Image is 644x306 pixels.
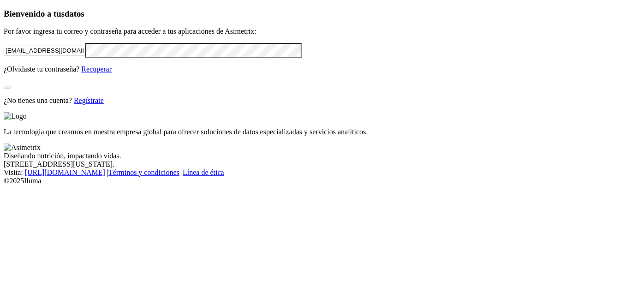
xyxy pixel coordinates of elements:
[4,46,85,55] input: Tu correo
[81,65,112,73] a: Recuperar
[4,128,640,136] p: La tecnología que creamos en nuestra empresa global para ofrecer soluciones de datos especializad...
[4,168,640,177] div: Visita : | |
[4,112,27,120] img: Logo
[74,96,104,104] a: Regístrate
[4,9,640,19] h3: Bienvenido a tus
[4,160,640,168] div: [STREET_ADDRESS][US_STATE].
[4,152,640,160] div: Diseñando nutrición, impactando vidas.
[4,96,640,105] p: ¿No tienes una cuenta?
[4,177,640,185] div: © 2025 Iluma
[108,168,179,176] a: Términos y condiciones
[4,144,41,152] img: Asimetrix
[25,168,105,176] a: [URL][DOMAIN_NAME]
[183,168,224,176] a: Línea de ética
[65,9,84,18] span: datos
[4,65,640,73] p: ¿Olvidaste tu contraseña?
[4,27,640,36] p: Por favor ingresa tu correo y contraseña para acceder a tus aplicaciones de Asimetrix:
